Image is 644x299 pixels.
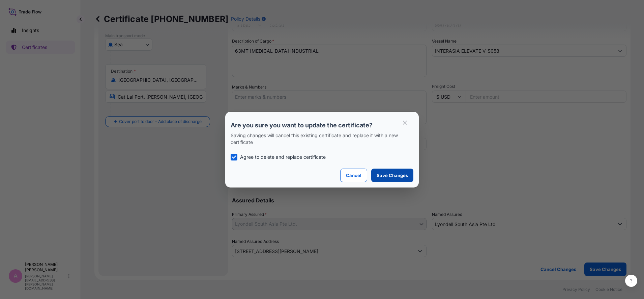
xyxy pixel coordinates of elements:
p: Saving changes will cancel this existing certificate and replace it with a new certificate [231,132,413,146]
p: Cancel [346,172,361,179]
p: Agree to delete and replace certificate [240,154,326,160]
p: Save Changes [377,172,408,179]
button: Save Changes [371,169,413,182]
p: Are you sure you want to update the certificate? [231,121,413,129]
button: Cancel [340,169,367,182]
